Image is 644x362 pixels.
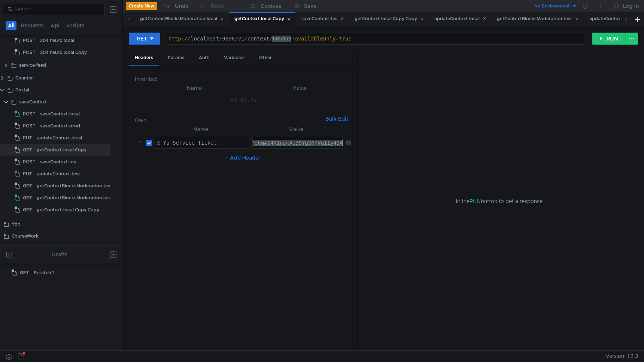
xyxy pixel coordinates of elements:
span: GET [23,204,32,215]
span: POST [23,35,36,46]
div: getContextBlocksModeration-local [37,192,114,203]
button: Redo [194,0,229,12]
div: 204 neuro local Copy [40,47,87,58]
span: GET [23,192,32,203]
div: Params [162,51,190,65]
button: All [6,21,16,30]
div: saveContext-local [40,108,80,120]
th: Value [249,125,343,134]
div: No Environment [534,3,570,10]
div: Other [253,51,278,65]
span: POST [23,47,36,58]
span: PUT [23,168,32,180]
div: getContext-local Copy [234,15,291,23]
div: Ydo [12,218,21,230]
div: saveContext [19,96,47,108]
div: updateContext-test [589,15,640,23]
button: Api [48,21,62,30]
div: updateContext-local [37,132,82,144]
div: saveContext-prod [40,120,80,132]
div: Headers [129,51,159,66]
div: saveContext-tes [40,156,76,168]
div: getContext-local Copy Copy [355,15,424,23]
th: Name [141,84,248,93]
div: Save [304,3,316,9]
div: Drafts [52,250,67,259]
span: GET [23,144,32,156]
div: getContextBlocksModeration-test [497,15,579,23]
div: updateContext-local [434,15,486,23]
span: PUT [23,132,32,144]
button: Undo [157,0,194,12]
div: 204 neuro local [40,35,74,46]
div: CourseWork [12,230,39,242]
span: Version: 1.3.3 [605,351,638,362]
span: POST [23,108,36,120]
div: Variables [218,51,250,65]
div: GET [137,34,147,43]
div: saveContext-tes [301,15,344,23]
span: RUN [470,198,481,205]
th: Name [152,125,249,134]
button: GET [129,33,160,45]
button: RUN [592,33,626,45]
div: Postal [15,84,29,96]
button: Create New [126,2,157,10]
span: POST [23,156,36,168]
div: service-feed [19,60,46,71]
button: Requests [19,21,46,30]
div: Redo [211,1,224,10]
th: Value [248,84,351,93]
span: GET [20,267,29,278]
nz-embed-empty: No Results [230,96,256,103]
div: getContext-local Copy Copy [37,204,99,215]
div: Counter [15,72,33,84]
div: Scratch 1 [34,267,54,278]
h6: Inherited [135,75,351,84]
span: GET [23,180,32,191]
div: updateContext-test [37,168,80,180]
div: Log In [623,1,639,10]
span: POST [23,120,36,132]
h6: Own [135,116,322,125]
button: + Add Header [222,153,264,162]
input: Search... [14,5,100,13]
div: getContextBlocksModeration-test [37,180,112,191]
div: Auth [193,51,215,65]
div: getContext-local Copy [37,144,86,156]
div: Undo [175,1,189,10]
button: Bulk Edit [322,114,351,123]
span: Hit the button to get a response [453,197,543,205]
div: Cookies [261,1,281,10]
div: getContextBlocksModeration-local [140,15,224,23]
button: Scripts [64,21,86,30]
